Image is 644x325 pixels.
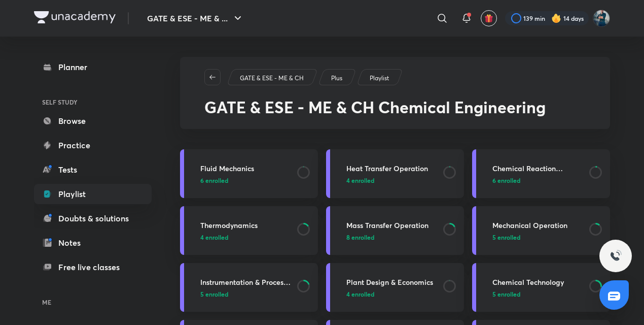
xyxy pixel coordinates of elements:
[346,220,437,231] h3: Mass Transfer Operation
[593,10,610,27] img: Vinay Upadhyay
[492,220,583,231] h3: Mechanical Operation
[200,176,228,185] span: 6 enrolled
[368,74,391,83] a: Playlist
[34,57,152,77] a: Planner
[370,74,389,83] p: Playlist
[331,74,342,83] p: Plus
[326,206,464,255] a: Mass Transfer Operation8 enrolled
[326,263,464,312] a: Plant Design & Economics4 enrolled
[34,257,152,277] a: Free live classes
[492,277,583,287] h3: Chemical Technology
[610,250,622,262] img: ttu
[180,149,318,198] a: Fluid Mechanics6 enrolled
[34,233,152,253] a: Notes
[240,74,304,83] p: GATE & ESE - ME & CH
[346,277,437,287] h3: Plant Design & Economics
[34,11,116,26] a: Company Logo
[34,11,116,23] img: Company Logo
[34,184,152,204] a: Playlist
[34,159,152,180] a: Tests
[472,206,610,255] a: Mechanical Operation5 enrolled
[492,233,520,242] span: 5 enrolled
[492,289,520,299] span: 5 enrolled
[492,163,583,174] h3: Chemical Reaction Engineering
[346,176,374,185] span: 4 enrolled
[551,13,561,23] img: streak
[484,14,493,23] img: avatar
[200,220,291,231] h3: Thermodynamics
[346,233,374,242] span: 8 enrolled
[200,233,228,242] span: 4 enrolled
[200,277,291,287] h3: Instrumentation & Process Control
[34,294,152,311] h6: ME
[481,10,497,26] button: avatar
[472,263,610,312] a: Chemical Technology5 enrolled
[34,208,152,229] a: Doubts & solutions
[346,163,437,174] h3: Heat Transfer Operation
[492,176,520,185] span: 6 enrolled
[34,111,152,131] a: Browse
[200,163,291,174] h3: Fluid Mechanics
[204,96,546,118] span: GATE & ESE - ME & CH Chemical Engineering
[346,289,374,299] span: 4 enrolled
[472,149,610,198] a: Chemical Reaction Engineering6 enrolled
[330,74,344,83] a: Plus
[141,8,250,28] button: GATE & ESE - ME & ...
[34,135,152,155] a: Practice
[180,206,318,255] a: Thermodynamics4 enrolled
[34,93,152,111] h6: SELF STUDY
[180,263,318,312] a: Instrumentation & Process Control5 enrolled
[238,74,306,83] a: GATE & ESE - ME & CH
[200,289,228,299] span: 5 enrolled
[326,149,464,198] a: Heat Transfer Operation4 enrolled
